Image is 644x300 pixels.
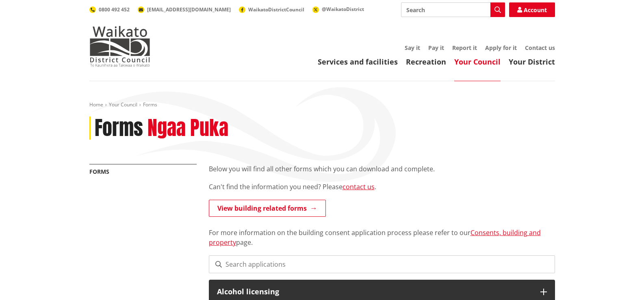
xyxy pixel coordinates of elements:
h2: Ngaa Puka [147,117,228,140]
span: Forms [143,101,157,108]
input: Search applications [209,255,555,273]
span: [EMAIL_ADDRESS][DOMAIN_NAME] [147,6,231,13]
span: @WaikatoDistrict [322,6,364,13]
a: Report it [452,44,477,52]
p: Below you will find all other forms which you can download and complete. [209,164,555,174]
a: @WaikatoDistrict [312,6,364,13]
a: Contact us [525,44,555,52]
a: Home [89,101,103,108]
span: 0800 492 452 [99,6,130,13]
a: View building related forms [209,200,326,217]
a: [EMAIL_ADDRESS][DOMAIN_NAME] [138,6,231,13]
a: Your District [509,57,555,67]
p: Can't find the information you need? Please . [209,182,555,192]
a: Your Council [109,101,137,108]
a: WaikatoDistrictCouncil [239,6,304,13]
a: Your Council [454,57,501,67]
a: 0800 492 452 [89,6,130,13]
a: Account [509,2,555,17]
a: Forms [89,168,109,175]
a: Say it [405,44,420,52]
a: contact us [343,182,375,191]
a: Consents, building and property [209,228,541,247]
h1: Forms [95,117,143,140]
input: Search input [401,2,505,17]
h3: Alcohol licensing [217,288,532,296]
nav: breadcrumb [89,101,555,108]
a: Services and facilities [318,57,398,67]
img: Waikato District Council - Te Kaunihera aa Takiwaa o Waikato [89,26,150,67]
a: Recreation [406,57,446,67]
a: Apply for it [485,44,517,52]
a: Pay it [428,44,444,52]
p: For more information on the building consent application process please refer to our page. [209,218,555,247]
span: WaikatoDistrictCouncil [248,6,304,13]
